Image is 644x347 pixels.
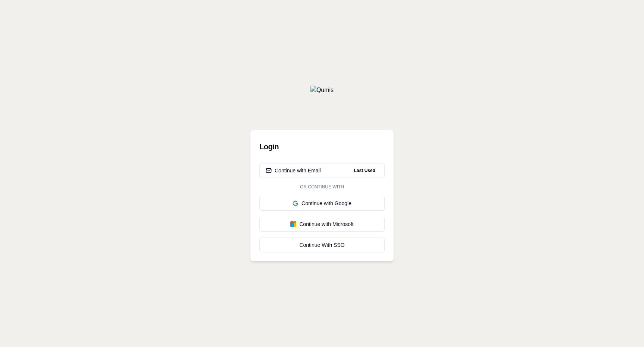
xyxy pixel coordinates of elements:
h3: Login [259,139,385,154]
button: Continue with Google [259,196,385,211]
span: Or continue with [297,184,347,190]
div: Continue With SSO [266,241,378,249]
a: Continue With SSO [259,238,385,252]
div: Continue with Google [266,200,378,207]
span: Last Used [351,166,378,175]
button: Continue with Microsoft [259,217,385,232]
img: Qumis [310,86,334,95]
div: Continue with Microsoft [266,220,378,228]
button: Continue with EmailLast Used [259,163,385,178]
div: Continue with Email [266,167,321,174]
